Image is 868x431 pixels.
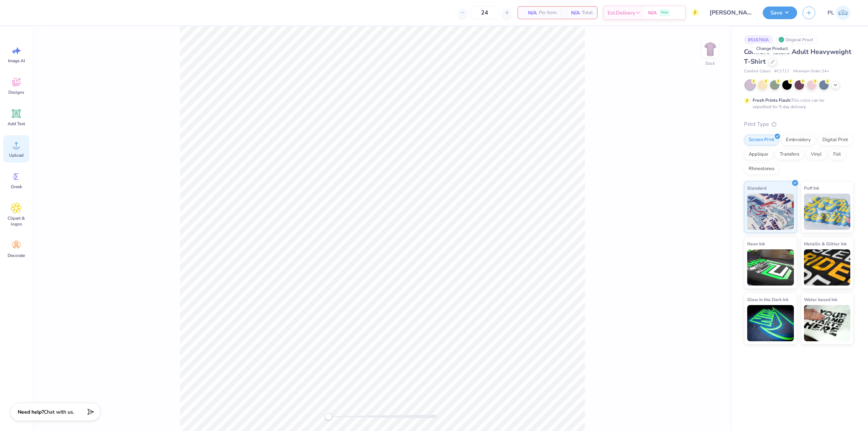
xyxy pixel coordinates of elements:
[744,35,773,44] div: # 516760A
[744,164,779,174] div: Rhinestones
[775,149,804,160] div: Transfers
[827,9,834,17] span: PL
[793,68,829,75] span: Minimum Order: 24 +
[753,97,791,103] strong: Fresh Prints Flash:
[829,149,846,160] div: Foil
[744,47,851,66] span: Comfort Colors Adult Heavyweight T-Shirt
[471,6,499,19] input: – –
[565,9,580,17] span: N/A
[804,305,851,341] img: Water based Ink
[806,149,826,160] div: Vinyl
[744,120,854,128] div: Print Type
[747,249,794,286] img: Neon Ink
[747,194,794,230] img: Standard
[774,68,790,75] span: # C1717
[753,97,842,110] div: This color can be expedited for 5 day delivery.
[818,135,853,145] div: Digital Print
[744,149,773,160] div: Applique
[804,184,819,192] span: Puff Ink
[18,409,44,415] strong: Need help?
[9,152,24,158] span: Upload
[781,135,816,145] div: Embroidery
[836,5,850,20] img: Pamela Lois Reyes
[8,89,24,95] span: Designs
[804,240,847,248] span: Metallic & Glitter Ink
[763,7,797,19] button: Save
[4,215,28,227] span: Clipart & logos
[706,60,715,67] div: Back
[704,5,757,20] input: Untitled Design
[747,296,788,303] span: Glow in the Dark Ink
[582,9,593,17] span: Total
[703,42,718,56] img: Back
[804,194,851,230] img: Puff Ink
[539,9,557,17] span: Per Item
[8,121,25,127] span: Add Text
[747,184,766,192] span: Standard
[744,68,771,75] span: Comfort Colors
[747,305,794,341] img: Glow in the Dark Ink
[744,135,779,145] div: Screen Print
[44,409,74,415] span: Chat with us.
[608,9,635,17] span: Est. Delivery
[8,58,25,64] span: Image AI
[325,413,332,420] div: Accessibility label
[11,184,22,190] span: Greek
[661,10,668,15] span: Free
[752,43,792,54] div: Change Product
[776,35,817,44] div: Original Proof
[804,249,851,286] img: Metallic & Glitter Ink
[824,5,854,20] a: PL
[804,296,837,303] span: Water based Ink
[747,240,765,248] span: Neon Ink
[522,9,537,17] span: N/A
[8,253,25,258] span: Decorate
[648,9,657,17] span: N/A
